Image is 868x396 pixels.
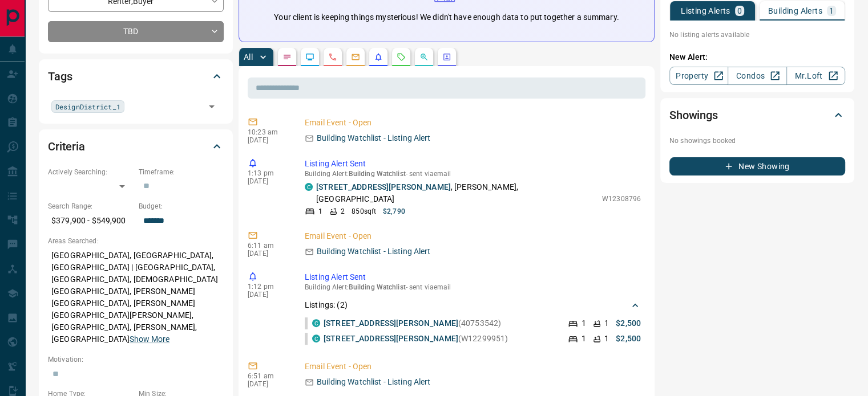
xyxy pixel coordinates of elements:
[139,201,224,211] p: Budget:
[669,106,718,124] h2: Showings
[582,317,586,329] p: 1
[616,333,641,345] p: $2,500
[48,354,224,365] p: Motivation:
[317,246,430,258] p: Building Watchlist - Listing Alert
[669,136,845,146] p: No showings booked
[244,53,253,61] p: All
[204,99,220,115] button: Open
[48,246,224,349] p: [GEOGRAPHIC_DATA], [GEOGRAPHIC_DATA], [GEOGRAPHIC_DATA] | [GEOGRAPHIC_DATA], [GEOGRAPHIC_DATA], [...
[48,21,224,42] div: TBD
[305,361,641,373] p: Email Event - Open
[305,230,641,242] p: Email Event - Open
[305,295,641,316] div: Listings: (2)
[352,206,376,217] p: 850 sqft
[248,291,288,299] p: [DATE]
[669,30,845,40] p: No listing alerts available
[248,372,288,380] p: 6:51 am
[737,7,742,15] p: 0
[305,299,348,311] p: Listings: ( 2 )
[728,67,786,85] a: Condos
[139,167,224,177] p: Timeframe:
[349,170,406,178] span: Building Watchlist
[48,133,224,160] div: Criteria
[48,211,133,230] p: $379,900 - $549,900
[48,67,72,85] h2: Tags
[312,334,320,342] div: condos.ca
[318,206,322,217] p: 1
[374,52,383,62] svg: Listing Alerts
[248,136,288,144] p: [DATE]
[419,52,429,62] svg: Opportunities
[48,137,85,156] h2: Criteria
[604,317,609,329] p: 1
[397,52,406,62] svg: Requests
[582,333,586,345] p: 1
[282,52,292,62] svg: Notes
[130,333,169,345] button: Show More
[602,194,641,204] p: W12308796
[324,319,458,328] a: [STREET_ADDRESS][PERSON_NAME]
[305,158,641,170] p: Listing Alert Sent
[48,167,133,177] p: Actively Searching:
[349,283,406,291] span: Building Watchlist
[305,183,313,191] div: condos.ca
[55,101,120,112] span: DesignDistrict_1
[312,319,320,327] div: condos.ca
[324,334,458,343] a: [STREET_ADDRESS][PERSON_NAME]
[768,7,822,15] p: Building Alerts
[305,283,641,291] p: Building Alert : - sent via email
[48,63,224,90] div: Tags
[669,67,728,85] a: Property
[248,283,288,291] p: 1:12 pm
[669,51,845,63] p: New Alert:
[248,242,288,250] p: 6:11 am
[48,201,133,211] p: Search Range:
[786,67,845,85] a: Mr.Loft
[248,380,288,388] p: [DATE]
[669,101,845,129] div: Showings
[669,157,845,175] button: New Showing
[681,7,730,15] p: Listing Alerts
[317,132,430,144] p: Building Watchlist - Listing Alert
[305,52,314,62] svg: Lead Browsing Activity
[48,236,224,246] p: Areas Searched:
[328,52,337,62] svg: Calls
[442,52,451,62] svg: Agent Actions
[604,333,609,345] p: 1
[324,333,508,345] p: (W12299951)
[248,250,288,258] p: [DATE]
[317,376,430,388] p: Building Watchlist - Listing Alert
[316,181,596,205] p: , [PERSON_NAME], [GEOGRAPHIC_DATA]
[829,7,834,15] p: 1
[248,169,288,177] p: 1:13 pm
[351,52,360,62] svg: Emails
[305,170,641,178] p: Building Alert : - sent via email
[324,317,501,329] p: (40753542)
[305,117,641,129] p: Email Event - Open
[383,206,405,217] p: $2,790
[248,177,288,185] p: [DATE]
[305,271,641,283] p: Listing Alert Sent
[316,182,451,191] a: [STREET_ADDRESS][PERSON_NAME]
[341,206,345,217] p: 2
[616,317,641,329] p: $2,500
[248,128,288,136] p: 10:23 am
[274,11,619,23] p: Your client is keeping things mysterious! We didn't have enough data to put together a summary.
